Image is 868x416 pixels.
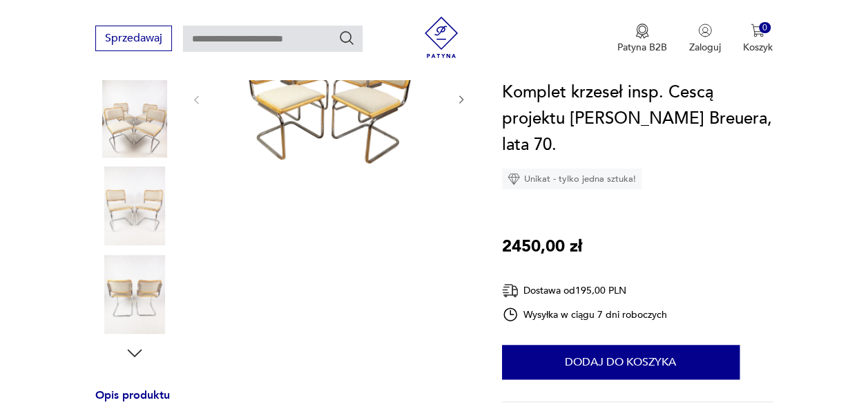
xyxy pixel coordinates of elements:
a: Sprzedawaj [95,35,172,44]
div: 0 [759,22,771,34]
p: Koszyk [743,41,773,54]
h1: Komplet krzeseł insp. Cescą projektu [PERSON_NAME] Breuera, lata 70. [502,79,773,158]
img: Ikona dostawy [502,282,519,299]
p: Zaloguj [689,41,721,54]
img: Zdjęcie produktu Komplet krzeseł insp. Cescą projektu M. Breuera, lata 70. [95,79,174,158]
button: 0Koszyk [743,23,773,54]
h3: Opis produktu [95,391,468,414]
img: Ikona diamentu [508,173,520,185]
a: Ikona medaluPatyna B2B [617,23,667,54]
img: Ikona koszyka [751,23,764,37]
img: Zdjęcie produktu Komplet krzeseł insp. Cescą projektu M. Breuera, lata 70. [95,255,174,334]
img: Zdjęcie produktu Komplet krzeseł insp. Cescą projektu M. Breuera, lata 70. [95,167,174,245]
button: Szukaj [338,30,355,46]
div: Dostawa od 195,00 PLN [502,282,668,299]
p: 2450,00 zł [502,234,582,260]
div: Wysyłka w ciągu 7 dni roboczych [502,306,668,323]
img: Patyna - sklep z meblami i dekoracjami vintage [421,17,462,58]
button: Dodaj do koszyka [502,345,740,379]
button: Patyna B2B [617,23,667,54]
p: Patyna B2B [617,41,667,54]
button: Sprzedawaj [95,26,172,51]
button: Zaloguj [689,23,721,54]
div: Unikat - tylko jedna sztuka! [502,169,642,189]
img: Ikona medalu [635,23,649,39]
img: Ikonka użytkownika [698,23,712,37]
